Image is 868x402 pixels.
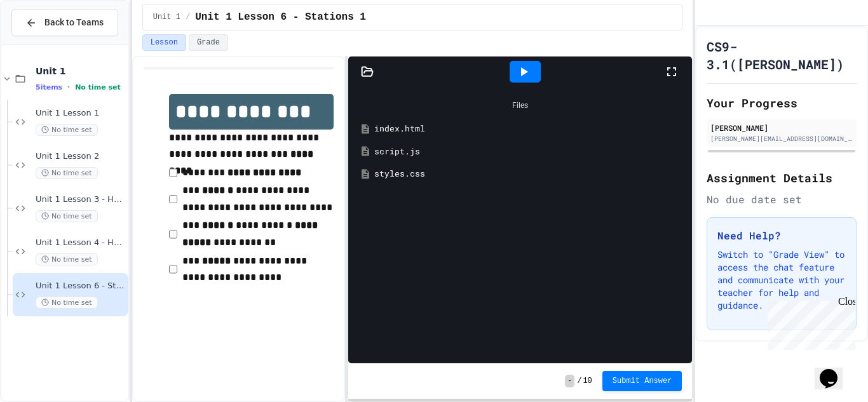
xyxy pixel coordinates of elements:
button: Submit Answer [602,371,682,391]
span: Unit 1 Lesson 6 - Stations 1 [195,10,366,25]
span: No time set [36,297,98,309]
span: Unit 1 Lesson 2 [36,151,126,162]
span: No time set [36,253,98,265]
span: Unit 1 Lesson 4 - Headlines Lab [36,238,126,248]
span: 10 [583,376,592,386]
div: index.html [374,123,684,135]
div: [PERSON_NAME][EMAIL_ADDRESS][DOMAIN_NAME] [710,134,853,144]
span: No time set [36,124,98,136]
button: Back to Teams [11,9,118,36]
span: / [577,376,581,386]
button: Grade [189,34,228,51]
p: Switch to "Grade View" to access the chat feature and communicate with your teacher for help and ... [717,248,846,312]
span: Submit Answer [613,376,672,386]
span: / [186,12,190,22]
h2: Assignment Details [707,169,857,187]
div: Chat with us now!Close [5,5,88,81]
span: Unit 1 [36,65,126,77]
span: • [67,82,70,92]
div: styles.css [374,168,684,180]
div: No due date set [707,192,857,207]
span: Back to Teams [44,16,104,29]
span: Unit 1 Lesson 1 [36,108,126,119]
div: script.js [374,145,684,158]
h1: CS9-3.1([PERSON_NAME]) [707,37,857,73]
div: [PERSON_NAME] [710,122,853,133]
h2: Your Progress [707,94,857,112]
iframe: chat widget [763,296,855,350]
span: No time set [36,167,98,179]
h3: Need Help? [717,228,846,243]
span: Unit 1 Lesson 6 - Stations 1 [36,281,126,291]
iframe: chat widget [815,351,855,389]
span: No time set [36,210,98,222]
span: 5 items [36,83,62,91]
span: No time set [75,83,121,91]
button: Lesson [142,34,186,51]
span: Unit 1 Lesson 3 - Heading and paragraph tags [36,194,126,205]
span: - [565,375,574,387]
div: Files [355,93,686,117]
span: Unit 1 [153,12,180,22]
